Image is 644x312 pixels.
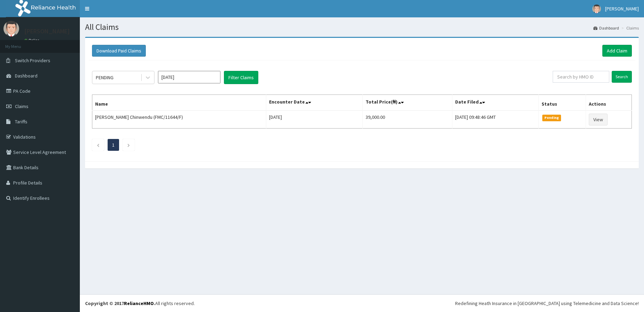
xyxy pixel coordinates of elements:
input: Search [612,71,632,83]
td: [DATE] 09:48:46 GMT [452,110,539,129]
img: User Image [592,5,601,13]
a: Previous page [97,142,100,148]
a: Page 1 is your current page [112,142,115,148]
a: Online [24,38,41,43]
div: Redefining Heath Insurance in [GEOGRAPHIC_DATA] using Telemedicine and Data Science! [455,300,639,307]
td: 39,000.00 [363,110,452,129]
div: PENDING [96,74,114,81]
button: Download Paid Claims [92,45,146,57]
img: User Image [3,21,19,36]
span: Switch Providers [15,57,50,64]
footer: All rights reserved. [80,294,644,312]
p: [PERSON_NAME] [24,28,70,34]
th: Encounter Date [266,95,362,111]
button: Filter Claims [224,71,258,84]
input: Search by HMO ID [553,71,609,83]
th: Date Filed [452,95,539,111]
th: Actions [586,95,632,111]
span: [PERSON_NAME] [605,6,639,12]
a: Next page [127,142,130,148]
th: Status [538,95,586,111]
input: Select Month and Year [158,71,220,83]
span: Claims [15,103,28,109]
span: Pending [542,115,561,121]
a: RelianceHMO [124,300,154,306]
td: [PERSON_NAME] Chinwendu (FMC/11644/F) [92,110,266,129]
td: [DATE] [266,110,362,129]
a: View [589,114,608,125]
th: Total Price(₦) [363,95,452,111]
a: Dashboard [593,25,619,31]
span: Tariffs [15,118,27,125]
strong: Copyright © 2017 . [85,300,155,306]
th: Name [92,95,266,111]
li: Claims [620,25,639,31]
a: Add Claim [602,45,632,57]
h1: All Claims [85,23,639,32]
span: Dashboard [15,73,37,79]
